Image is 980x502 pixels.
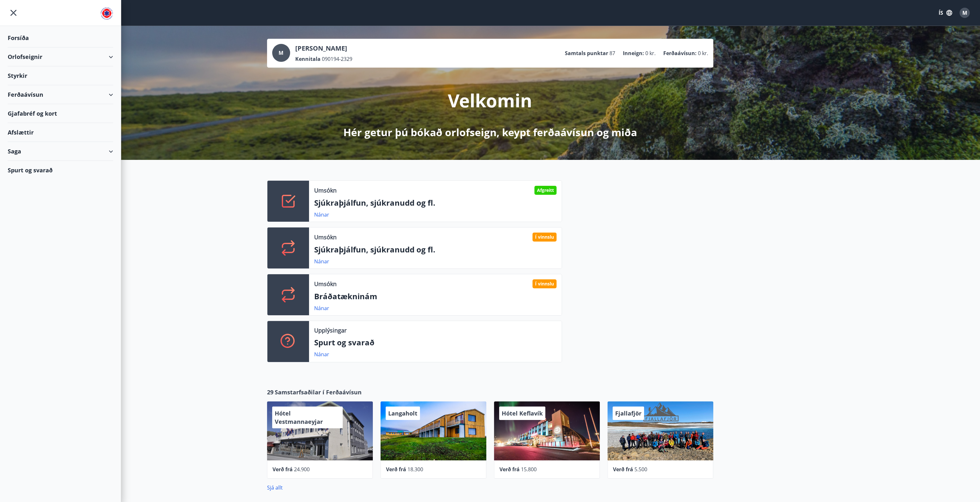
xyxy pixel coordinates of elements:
[609,50,615,57] span: 87
[8,66,113,85] div: Styrkir
[100,7,113,20] img: union_logo
[267,388,273,396] span: 29
[613,466,633,473] span: Verð frá
[267,484,283,491] a: Sjá allt
[8,29,113,47] div: Forsíða
[499,466,520,473] span: Verð frá
[615,409,641,417] span: Fjallafjör
[962,9,967,16] span: M
[502,409,543,417] span: Hótel Keflavík
[8,104,113,123] div: Gjafabréf og kort
[663,50,697,57] p: Ferðaávísun :
[279,49,283,56] span: M
[565,50,608,57] p: Samtals punktar
[314,244,557,255] p: Sjúkraþjálfun, sjúkranudd og fl.
[314,186,337,194] p: Umsókn
[532,279,557,288] div: Í vinnslu
[521,466,537,473] span: 15.800
[386,466,406,473] span: Verð frá
[407,466,423,473] span: 18.300
[295,55,321,62] p: Kennitala
[8,161,113,179] div: Spurt og svarað
[8,47,113,66] div: Orlofseignir
[275,409,323,425] span: Hótel Vestmannaeyjar
[935,7,956,19] button: ÍS
[534,186,557,195] div: Afgreitt
[8,7,19,19] button: menu
[314,337,557,348] p: Spurt og svarað
[634,466,647,473] span: 5.500
[314,351,329,358] a: Nánar
[314,197,557,208] p: Sjúkraþjálfun, sjúkranudd og fl.
[294,466,310,473] span: 24.900
[8,123,113,142] div: Afslættir
[314,291,557,302] p: Bráðatækninám
[698,50,708,57] span: 0 kr.
[623,50,644,57] p: Inneign :
[532,233,557,242] div: Í vinnslu
[314,211,329,218] a: Nánar
[322,55,352,62] span: 090194-2329
[645,50,656,57] span: 0 kr.
[957,5,972,21] button: M
[8,142,113,161] div: Saga
[295,44,352,53] p: [PERSON_NAME]
[314,305,329,312] a: Nánar
[448,88,532,112] p: Velkomin
[272,466,293,473] span: Verð frá
[8,85,113,104] div: Ferðaávísun
[314,280,337,288] p: Umsókn
[343,125,637,139] p: Hér getur þú bókað orlofseign, keypt ferðaávísun og miða
[314,233,337,241] p: Umsókn
[314,258,329,265] a: Nánar
[275,388,362,396] span: Samstarfsaðilar í Ferðaávísun
[388,409,417,417] span: Langaholt
[314,326,347,334] p: Upplýsingar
